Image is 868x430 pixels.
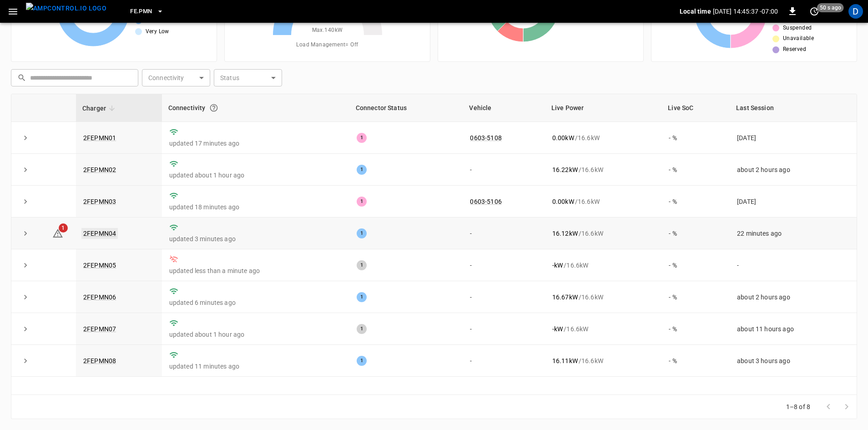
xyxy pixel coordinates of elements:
[169,298,342,307] p: updated 6 minutes ago
[83,357,116,364] a: 2FEPMN08
[296,40,358,50] span: Load Management = Off
[206,100,222,116] button: Connection between the charger and our software.
[169,234,342,243] p: updated 3 minutes ago
[169,171,342,180] p: updated about 1 hour ago
[59,223,68,233] span: 1
[661,345,730,377] td: - %
[470,198,501,205] a: 0603-5106
[349,94,463,122] th: Connector Status
[130,6,152,17] span: FE.PMN
[661,249,730,281] td: - %
[169,266,342,275] p: updated less than a minute ago
[552,197,654,206] div: / 16.6 kW
[83,134,116,142] a: 2FEPMN01
[730,281,857,313] td: about 2 hours ago
[19,163,32,177] button: expand row
[661,186,730,218] td: - %
[730,122,857,154] td: [DATE]
[169,139,342,148] p: updated 17 minutes ago
[730,249,857,281] td: -
[552,165,654,174] div: / 16.6 kW
[661,281,730,313] td: - %
[470,134,501,142] a: 0603-5108
[552,261,563,270] p: - kW
[730,345,857,377] td: about 3 hours ago
[19,258,32,272] button: expand row
[146,27,169,36] span: Very Low
[19,195,32,208] button: expand row
[357,260,367,270] div: 1
[552,293,578,302] p: 16.67 kW
[357,356,367,366] div: 1
[848,4,863,19] div: profile-icon
[552,324,654,334] div: / 16.6 kW
[783,45,806,54] span: Reserved
[169,362,342,371] p: updated 11 minutes ago
[463,313,545,345] td: -
[357,133,367,143] div: 1
[19,322,32,336] button: expand row
[26,3,106,14] img: ampcontrol.io logo
[661,154,730,186] td: - %
[19,227,32,240] button: expand row
[19,131,32,145] button: expand row
[83,166,116,173] a: 2FEPMN02
[730,313,857,345] td: about 11 hours ago
[730,218,857,249] td: 22 minutes ago
[463,281,545,313] td: -
[168,100,343,116] div: Connectivity
[730,186,857,218] td: [DATE]
[83,262,116,269] a: 2FEPMN05
[783,24,812,33] span: Suspended
[552,133,654,142] div: / 16.6 kW
[730,154,857,186] td: about 2 hours ago
[463,345,545,377] td: -
[81,228,118,239] a: 2FEPMN04
[463,94,545,122] th: Vehicle
[126,3,167,20] button: FE.PMN
[661,122,730,154] td: - %
[552,324,563,334] p: - kW
[730,94,857,122] th: Last Session
[786,402,810,411] p: 1–8 of 8
[817,3,844,12] span: 50 s ago
[552,356,578,365] p: 16.11 kW
[783,34,814,43] span: Unavailable
[357,165,367,175] div: 1
[83,198,116,205] a: 2FEPMN03
[713,7,778,16] p: [DATE] 14:45:37 -07:00
[357,228,367,238] div: 1
[463,154,545,186] td: -
[463,218,545,249] td: -
[357,324,367,334] div: 1
[552,197,574,206] p: 0.00 kW
[807,4,822,19] button: set refresh interval
[552,229,578,238] p: 16.12 kW
[661,94,730,122] th: Live SoC
[19,290,32,304] button: expand row
[83,325,116,333] a: 2FEPMN07
[552,356,654,365] div: / 16.6 kW
[552,133,574,142] p: 0.00 kW
[83,293,116,301] a: 2FEPMN06
[661,218,730,249] td: - %
[19,354,32,368] button: expand row
[463,249,545,281] td: -
[169,202,342,212] p: updated 18 minutes ago
[82,103,118,114] span: Charger
[52,229,63,237] a: 1
[545,94,661,122] th: Live Power
[357,197,367,207] div: 1
[357,292,367,302] div: 1
[552,229,654,238] div: / 16.6 kW
[661,313,730,345] td: - %
[680,7,711,16] p: Local time
[552,293,654,302] div: / 16.6 kW
[552,261,654,270] div: / 16.6 kW
[312,26,343,35] span: Max. 140 kW
[552,165,578,174] p: 16.22 kW
[169,330,342,339] p: updated about 1 hour ago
